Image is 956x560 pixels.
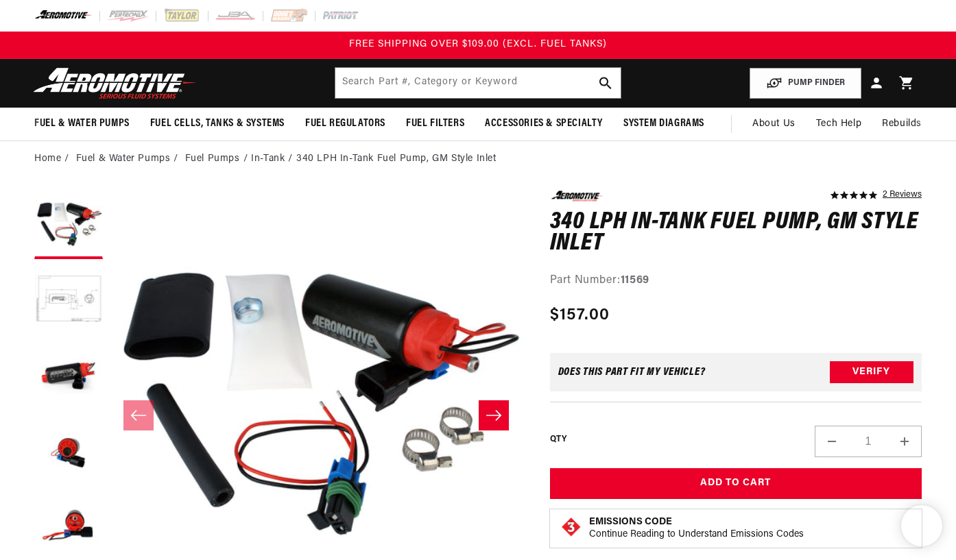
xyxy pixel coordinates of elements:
[485,117,603,131] span: Accessories & Specialty
[589,528,804,541] p: Continue Reading to Understand Emissions Codes
[613,108,715,140] summary: System Diagrams
[816,117,861,132] span: Tech Help
[34,151,61,167] a: Home
[76,151,171,167] a: Fuel & Water Pumps
[806,108,872,141] summary: Tech Help
[550,212,922,255] h1: 340 LPH In-Tank Fuel Pump, GM Style Inlet
[590,68,621,98] button: search button
[830,361,913,383] button: Verify
[479,400,509,430] button: Slide right
[475,108,613,140] summary: Accessories & Specialty
[34,151,922,167] nav: breadcrumbs
[185,151,240,167] a: Fuel Pumps
[150,117,285,131] span: Fuel Cells, Tanks & Systems
[349,39,607,49] span: FREE SHIPPING OVER $109.00 (EXCL. FUEL TANKS)
[560,516,582,538] img: Emissions code
[558,367,706,378] div: Does This part fit My vehicle?
[550,468,922,499] button: Add to Cart
[742,108,806,141] a: About Us
[34,117,130,131] span: Fuel & Water Pumps
[750,68,861,99] button: PUMP FINDER
[872,108,932,141] summary: Rebuilds
[589,516,804,541] button: Emissions CodeContinue Reading to Understand Emissions Codes
[34,341,103,410] button: Load image 3 in gallery view
[883,191,922,200] a: 2 reviews
[34,266,103,334] button: Load image 2 in gallery view
[24,108,140,140] summary: Fuel & Water Pumps
[34,191,103,259] button: Load image 1 in gallery view
[123,400,154,430] button: Slide left
[589,517,672,527] strong: Emissions Code
[305,117,385,131] span: Fuel Regulators
[550,303,610,328] span: $157.00
[752,119,796,129] span: About Us
[140,108,295,140] summary: Fuel Cells, Tanks & Systems
[34,417,103,485] button: Load image 4 in gallery view
[251,151,296,167] li: In-Tank
[550,272,922,290] div: Part Number:
[29,67,201,99] img: Aeromotive
[295,108,396,140] summary: Fuel Regulators
[621,275,649,286] strong: 11569
[623,117,704,131] span: System Diagrams
[396,108,475,140] summary: Fuel Filters
[335,68,621,98] input: Search by Part Number, Category or Keyword
[550,434,567,446] label: QTY
[882,117,922,132] span: Rebuilds
[406,117,464,131] span: Fuel Filters
[296,151,497,167] li: 340 LPH In-Tank Fuel Pump, GM Style Inlet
